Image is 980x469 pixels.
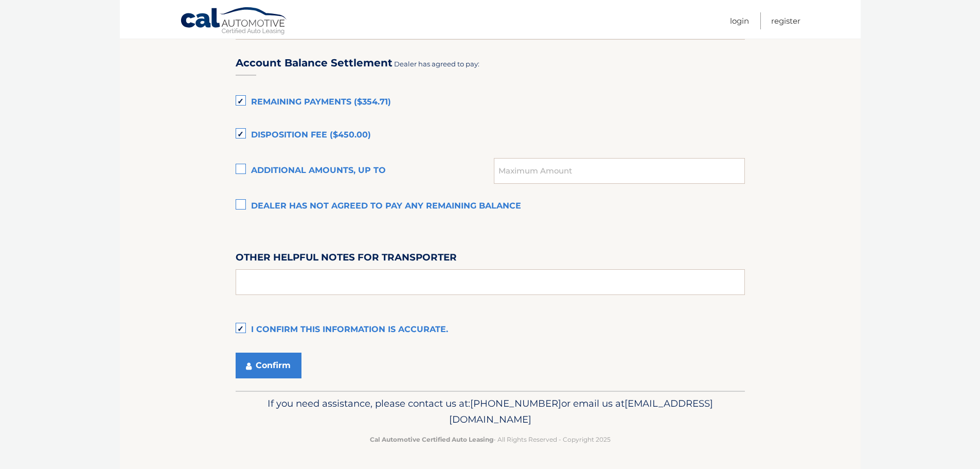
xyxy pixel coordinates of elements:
[180,7,288,37] a: Cal Automotive
[730,12,749,29] a: Login
[771,12,800,29] a: Register
[494,158,744,184] input: Maximum Amount
[370,436,493,443] strong: Cal Automotive Certified Auto Leasing
[236,57,393,70] h3: Account Balance Settlement
[236,161,494,181] label: Additional amounts, up to
[470,397,561,409] span: [PHONE_NUMBER]
[242,395,738,428] p: If you need assistance, please contact us at: or email us at
[242,434,738,445] p: - All Rights Reserved - Copyright 2025
[236,353,301,378] button: Confirm
[236,92,745,113] label: Remaining Payments ($354.71)
[394,60,479,68] span: Dealer has agreed to pay:
[236,196,745,217] label: Dealer has not agreed to pay any remaining balance
[236,320,745,340] label: I confirm this information is accurate.
[236,250,457,269] label: Other helpful notes for transporter
[236,125,745,146] label: Disposition Fee ($450.00)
